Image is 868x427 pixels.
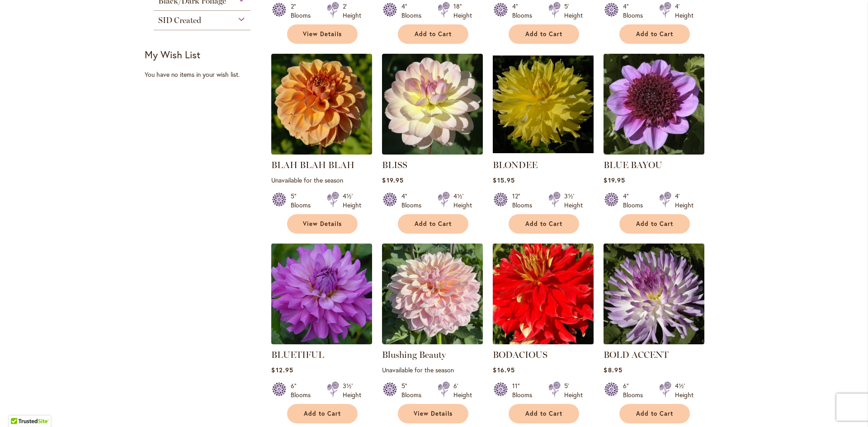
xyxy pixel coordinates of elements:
[304,410,341,418] span: Add to Cart
[509,214,579,234] button: Add to Cart
[271,338,372,346] a: Bluetiful
[401,192,427,210] div: 4" Blooms
[271,176,372,184] p: Unavailable for the season
[604,160,662,170] a: BLUE BAYOU
[619,404,690,423] button: Add to Cart
[382,244,483,344] img: Blushing Beauty
[271,54,372,155] img: Blah Blah Blah
[453,192,472,210] div: 4½' Height
[493,54,594,155] img: Blondee
[398,214,468,234] button: Add to Cart
[145,48,200,61] strong: My Wish List
[401,381,427,399] div: 5" Blooms
[564,381,583,399] div: 5' Height
[271,148,372,156] a: Blah Blah Blah
[493,366,514,374] span: $16.95
[398,404,468,423] a: View Details
[619,214,690,234] button: Add to Cart
[398,24,468,44] button: Add to Cart
[382,366,483,374] p: Unavailable for the season
[382,54,483,155] img: BLISS
[623,2,648,20] div: 4" Blooms
[493,148,594,156] a: Blondee
[271,160,354,170] a: BLAH BLAH BLAH
[291,2,316,20] div: 2" Blooms
[287,404,358,423] button: Add to Cart
[493,176,514,184] span: $15.95
[675,2,693,20] div: 4' Height
[675,381,693,399] div: 4½' Height
[382,349,446,360] a: Blushing Beauty
[271,349,324,360] a: BLUETIFUL
[509,404,579,423] button: Add to Cart
[491,241,596,347] img: BODACIOUS
[415,220,452,228] span: Add to Cart
[623,381,648,399] div: 6" Blooms
[382,338,483,346] a: Blushing Beauty
[343,381,361,399] div: 3½' Height
[401,2,427,20] div: 4" Blooms
[623,192,648,210] div: 4" Blooms
[271,366,293,374] span: $12.95
[145,70,265,79] div: You have no items in your wish list.
[493,160,538,170] a: BLONDEE
[604,244,704,344] img: BOLD ACCENT
[604,176,625,184] span: $19.95
[604,54,704,155] img: BLUE BAYOU
[604,366,622,374] span: $8.95
[7,395,32,420] iframe: Launch Accessibility Center
[303,220,342,228] span: View Details
[604,349,669,360] a: BOLD ACCENT
[525,220,562,228] span: Add to Cart
[415,30,452,38] span: Add to Cart
[287,24,358,44] a: View Details
[564,2,583,20] div: 5' Height
[512,2,538,20] div: 4" Blooms
[271,244,372,344] img: Bluetiful
[382,148,483,156] a: BLISS
[287,214,358,234] a: View Details
[512,381,538,399] div: 11" Blooms
[604,338,704,346] a: BOLD ACCENT
[525,410,562,418] span: Add to Cart
[493,349,547,360] a: BODACIOUS
[493,338,594,346] a: BODACIOUS
[636,220,673,228] span: Add to Cart
[343,2,361,20] div: 2' Height
[509,24,579,44] button: Add to Cart
[382,160,407,170] a: BLISS
[382,176,403,184] span: $19.95
[453,2,472,20] div: 18" Height
[525,30,562,38] span: Add to Cart
[291,381,316,399] div: 6" Blooms
[675,192,693,210] div: 4' Height
[604,148,704,156] a: BLUE BAYOU
[512,192,538,210] div: 12" Blooms
[564,192,583,210] div: 3½' Height
[636,410,673,418] span: Add to Cart
[636,30,673,38] span: Add to Cart
[453,381,472,399] div: 6' Height
[303,30,342,38] span: View Details
[343,192,361,210] div: 4½' Height
[619,24,690,44] button: Add to Cart
[158,15,201,25] span: SID Created
[291,192,316,210] div: 5" Blooms
[414,410,453,418] span: View Details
